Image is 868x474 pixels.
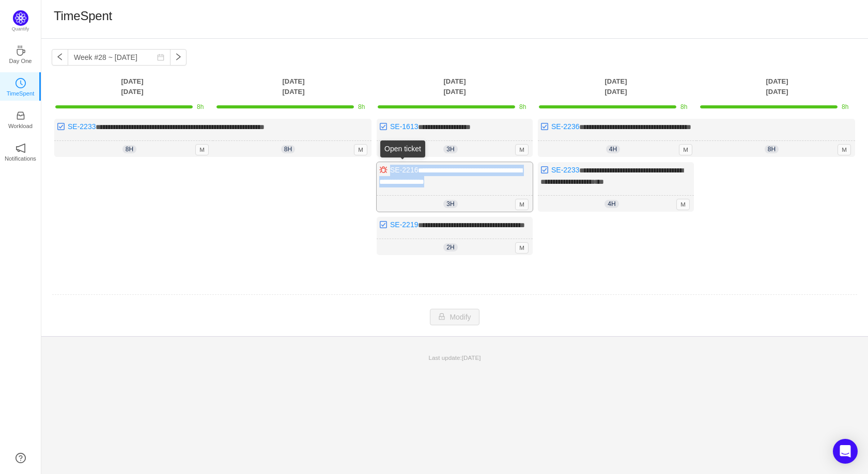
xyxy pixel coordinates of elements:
img: 10318 [57,122,65,131]
p: Quantify [12,26,29,33]
p: TimeSpent [7,89,35,98]
a: icon: inboxWorkload [16,114,26,124]
img: 10318 [379,220,388,229]
span: M [838,144,851,155]
span: [DATE] [462,354,481,361]
button: icon: right [170,49,187,66]
a: icon: notificationNotifications [16,146,26,156]
a: SE-2233 [551,166,579,174]
span: 8h [197,103,204,110]
img: 10318 [540,122,549,131]
a: icon: clock-circleTimeSpent [16,81,26,91]
th: [DATE] [DATE] [213,76,374,97]
span: M [679,144,692,155]
img: Quantify [13,10,28,26]
i: icon: notification [16,143,26,153]
span: 8h [842,103,848,110]
th: [DATE] [DATE] [374,76,535,97]
a: SE-2236 [551,122,579,131]
a: SE-1613 [390,122,418,131]
i: icon: clock-circle [16,78,26,88]
div: Open ticket [380,140,425,157]
span: 8h [765,145,779,153]
span: M [354,144,367,155]
span: Last update: [429,354,481,361]
input: Select a week [68,49,171,66]
button: icon: left [52,49,68,66]
span: 8h [519,103,526,110]
div: Open Intercom Messenger [833,439,858,464]
p: Notifications [5,154,36,163]
span: 8h [281,145,295,153]
th: [DATE] [DATE] [696,76,858,97]
img: 10318 [379,122,388,131]
a: SE-2233 [68,122,96,131]
span: 8h [122,145,136,153]
a: SE-2219 [390,220,418,229]
i: icon: inbox [16,110,26,121]
span: M [515,199,529,210]
span: 2h [443,243,457,251]
span: 8h [358,103,365,110]
a: icon: question-circle [16,453,26,463]
i: icon: calendar [157,54,164,61]
span: M [676,199,690,210]
button: icon: lockModify [430,309,479,325]
span: M [195,144,209,155]
img: 10303 [379,166,388,174]
span: 3h [443,145,457,153]
th: [DATE] [DATE] [535,76,696,97]
h1: TimeSpent [54,8,112,24]
span: 4h [606,145,620,153]
img: 10318 [540,166,549,174]
span: M [515,242,529,254]
span: 3h [443,200,457,208]
a: icon: coffeeDay One [16,49,26,59]
span: 8h [680,103,687,110]
i: icon: coffee [16,45,26,56]
span: 4h [605,200,618,208]
th: [DATE] [DATE] [52,76,213,97]
span: M [515,144,529,155]
p: Day One [9,56,32,66]
a: SE-2216 [390,166,418,174]
p: Workload [8,121,33,131]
